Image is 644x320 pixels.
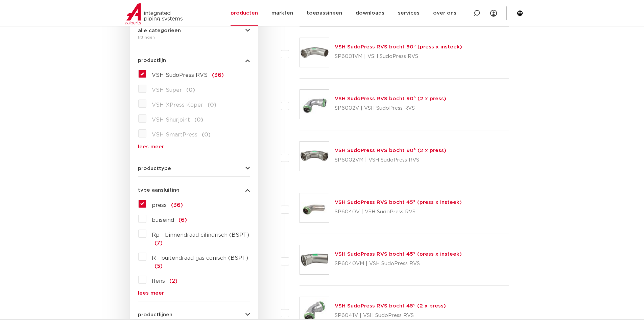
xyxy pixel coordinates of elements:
[335,252,462,257] a: VSH SudoPress RVS bocht 45° (press x insteek)
[335,303,446,308] a: VSH SudoPress RVS bocht 45° (2 x press)
[335,96,446,101] a: VSH SudoPress RVS bocht 90° (2 x press)
[152,102,203,108] span: VSH XPress Koper
[138,312,172,317] span: productlijnen
[138,58,166,63] span: productlijn
[154,240,163,246] span: (7)
[300,193,329,222] img: Thumbnail for VSH SudoPress RVS bocht 45° (press x insteek)
[212,72,224,78] span: (36)
[152,72,208,78] span: VSH SudoPress RVS
[152,255,248,261] span: R - buitendraad gas conisch (BSPT)
[152,278,165,284] span: flens
[138,312,250,317] button: productlijnen
[138,144,250,149] a: lees meer
[154,263,163,269] span: (5)
[138,33,250,41] div: fittingen
[152,132,197,137] span: VSH SmartPress
[138,166,171,171] span: producttype
[300,90,329,119] img: Thumbnail for VSH SudoPress RVS bocht 90° (2 x press)
[152,117,190,123] span: VSH Shurjoint
[300,142,329,171] img: Thumbnail for VSH SudoPress RVS bocht 90° (2 x press)
[138,58,250,63] button: productlijn
[138,188,180,193] span: type aansluiting
[138,28,181,33] span: alle categorieën
[152,202,167,208] span: press
[208,102,216,108] span: (0)
[152,232,249,238] span: Rp - binnendraad cilindrisch (BSPT)
[335,51,462,62] p: SP6001VM | VSH SudoPress RVS
[335,200,462,205] a: VSH SudoPress RVS bocht 45° (press x insteek)
[138,28,250,33] button: alle categorieën
[152,217,174,223] span: buiseind
[335,207,462,217] p: SP6040V | VSH SudoPress RVS
[194,117,203,123] span: (0)
[169,278,177,284] span: (2)
[202,132,211,137] span: (0)
[186,87,195,93] span: (0)
[335,103,446,114] p: SP6002V | VSH SudoPress RVS
[300,245,329,274] img: Thumbnail for VSH SudoPress RVS bocht 45° (press x insteek)
[335,258,462,269] p: SP6040VM | VSH SudoPress RVS
[300,38,329,67] img: Thumbnail for VSH SudoPress RVS bocht 90° (press x insteek)
[171,202,183,208] span: (36)
[138,291,250,296] a: lees meer
[178,217,187,223] span: (6)
[138,166,250,171] button: producttype
[152,87,182,93] span: VSH Super
[335,155,446,166] p: SP6002VM | VSH SudoPress RVS
[335,44,462,49] a: VSH SudoPress RVS bocht 90° (press x insteek)
[335,148,446,153] a: VSH SudoPress RVS bocht 90° (2 x press)
[138,188,250,193] button: type aansluiting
